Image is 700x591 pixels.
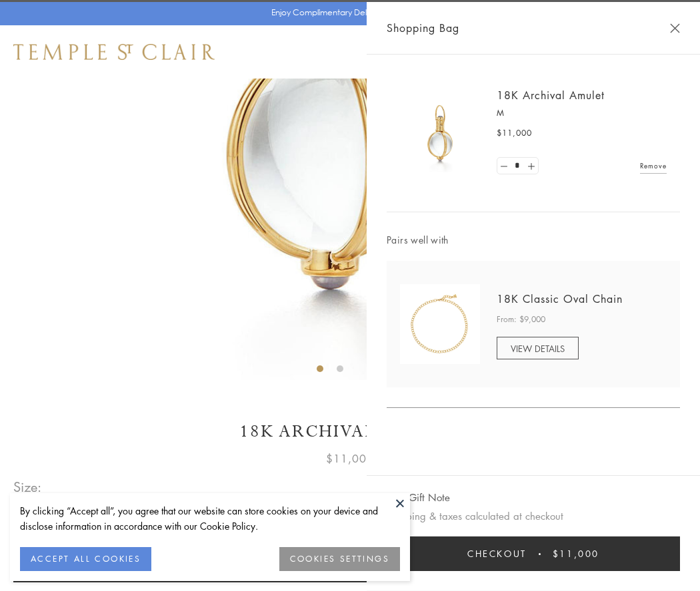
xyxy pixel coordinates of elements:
[497,313,545,326] span: From: $9,000
[511,342,565,355] span: VIEW DETAILS
[13,420,687,443] h1: 18K Archival Amulet
[20,503,400,534] div: By clicking “Accept all”, you agree that our website can store cookies on your device and disclos...
[400,93,480,173] img: 18K Archival Amulet
[13,44,215,60] img: Temple St. Clair
[524,158,537,174] a: Set quantity to 2
[387,536,680,571] button: Checkout $11,000
[670,23,680,33] button: Close Shopping Bag
[497,126,532,140] span: $11,000
[497,106,667,120] p: M
[497,337,579,359] a: VIEW DETAILS
[640,158,667,173] a: Remove
[326,450,374,467] span: $11,000
[467,546,527,561] span: Checkout
[279,547,400,571] button: COOKIES SETTINGS
[387,19,459,37] span: Shopping Bag
[400,284,480,364] img: N88865-OV18
[553,546,599,561] span: $11,000
[13,476,43,498] span: Size:
[497,292,623,306] a: 18K Classic Oval Chain
[387,489,450,506] button: Add Gift Note
[387,508,680,524] p: Shipping & taxes calculated at checkout
[497,158,511,174] a: Set quantity to 0
[271,6,423,19] p: Enjoy Complimentary Delivery & Returns
[20,547,151,571] button: ACCEPT ALL COOKIES
[497,88,605,102] a: 18K Archival Amulet
[387,232,680,248] span: Pairs well with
